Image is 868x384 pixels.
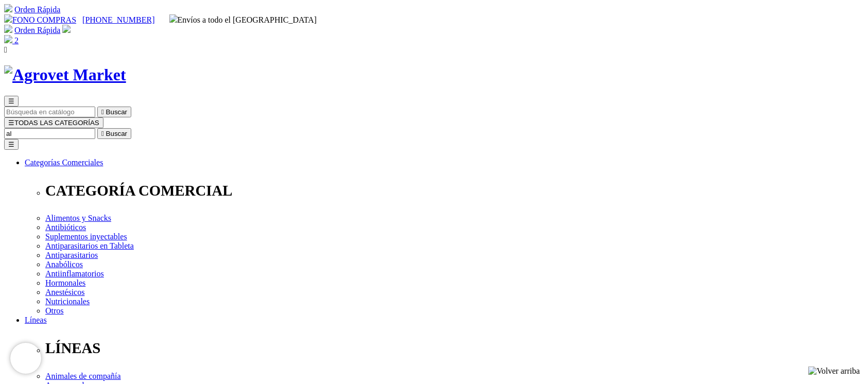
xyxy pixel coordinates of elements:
[4,35,12,43] img: shopping-bag.svg
[45,232,127,241] a: Suplementos inyectables
[45,269,104,278] a: Antiinflamatorios
[45,297,90,306] a: Nutricionales
[4,139,19,150] button: ☰
[4,107,95,117] input: Buscar
[45,288,84,296] a: Anestésicos
[106,108,127,116] span: Buscar
[14,26,60,34] a: Orden Rápida
[45,372,121,380] a: Animales de compañía
[45,251,98,259] a: Antiparasitarios
[62,25,71,33] img: user.svg
[4,25,12,33] img: shopping-cart.svg
[25,316,47,324] a: Líneas
[14,5,60,14] a: Orden Rápida
[808,366,860,376] img: Volver arriba
[14,36,19,45] span: 2
[169,15,317,24] span: Envíos a todo el [GEOGRAPHIC_DATA]
[4,117,103,128] button: ☰TODAS LAS CATEGORÍAS
[8,97,14,105] span: ☰
[45,306,64,315] a: Otros
[45,223,86,232] a: Antibióticos
[8,119,14,127] span: ☰
[45,260,83,269] a: Anabólicos
[4,65,126,84] img: Agrovet Market
[4,96,19,107] button: ☰
[4,36,19,45] a: 2
[45,340,864,357] p: LÍNEAS
[4,45,7,54] i: 
[45,182,864,199] p: CATEGORÍA COMERCIAL
[97,107,131,117] button:  Buscar
[169,14,178,23] img: delivery-truck.svg
[101,108,104,116] i: 
[62,26,71,34] a: Acceda a su cuenta de cliente
[4,4,12,12] img: shopping-cart.svg
[106,130,127,137] span: Buscar
[97,128,131,139] button:  Buscar
[4,14,12,23] img: phone.svg
[45,278,85,287] a: Hormonales
[45,214,111,222] a: Alimentos y Snacks
[101,130,104,137] i: 
[10,343,41,374] iframe: Brevo live chat
[4,128,95,139] input: Buscar
[45,241,134,250] a: Antiparasitarios en Tableta
[25,158,103,167] a: Categorías Comerciales
[4,15,76,24] a: FONO COMPRAS
[82,15,154,24] a: [PHONE_NUMBER]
